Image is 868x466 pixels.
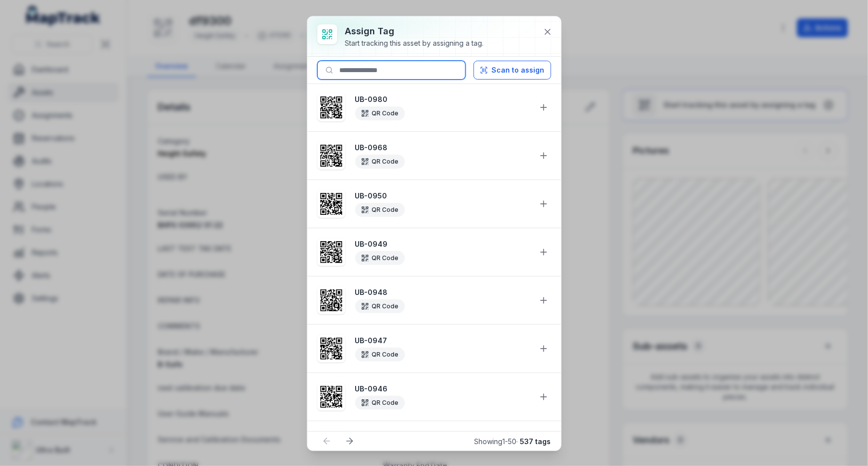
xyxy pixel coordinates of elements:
strong: UB-0948 [355,287,530,297]
div: QR Code [355,348,405,362]
span: Showing 1 - 50 · [475,437,551,446]
div: Start tracking this asset by assigning a tag. [345,38,484,48]
strong: 537 tags [520,437,551,446]
div: QR Code [355,299,405,313]
div: QR Code [355,203,405,217]
strong: UB-0947 [355,336,530,346]
button: Scan to assign [474,61,551,80]
strong: UB-0946 [355,384,530,394]
div: QR Code [355,251,405,265]
strong: UB-0968 [355,143,530,153]
strong: UB-0980 [355,94,530,104]
strong: UB-0950 [355,191,530,201]
strong: UB-0949 [355,239,530,249]
h3: Assign tag [345,24,484,38]
div: QR Code [355,106,405,120]
div: QR Code [355,155,405,169]
div: QR Code [355,396,405,410]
